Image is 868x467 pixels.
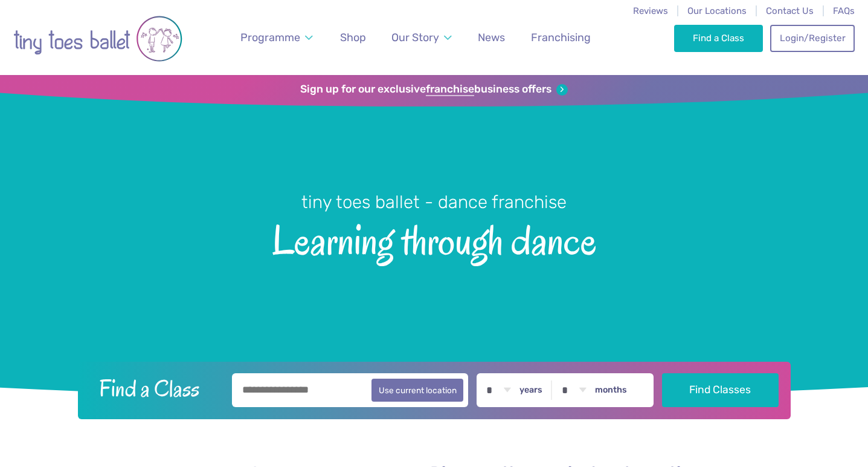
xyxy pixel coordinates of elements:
small: tiny toes ballet - dance franchise [301,192,567,212]
a: Our Story [386,24,457,51]
a: FAQs [833,5,855,16]
img: tiny toes ballet [13,11,182,66]
a: Login/Register [770,25,855,51]
a: Our Locations [687,5,747,16]
label: months [595,385,627,396]
label: years [519,385,542,396]
span: Franchising [531,31,591,44]
span: Programme [240,31,300,44]
a: Franchising [526,24,596,51]
a: Shop [335,24,371,51]
span: Our Story [391,31,439,44]
a: Sign up for our exclusivefranchisebusiness offers [300,83,568,96]
button: Find Classes [662,373,779,407]
span: News [478,31,505,44]
strong: franchise [426,83,474,96]
button: Use current location [371,379,464,402]
span: Shop [340,31,366,44]
a: Programme [235,24,318,51]
a: Contact Us [766,5,814,16]
a: Find a Class [674,25,763,51]
a: Reviews [633,5,668,16]
a: News [472,24,510,51]
span: Learning through dance [21,214,847,263]
h2: Find a Class [89,373,223,403]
